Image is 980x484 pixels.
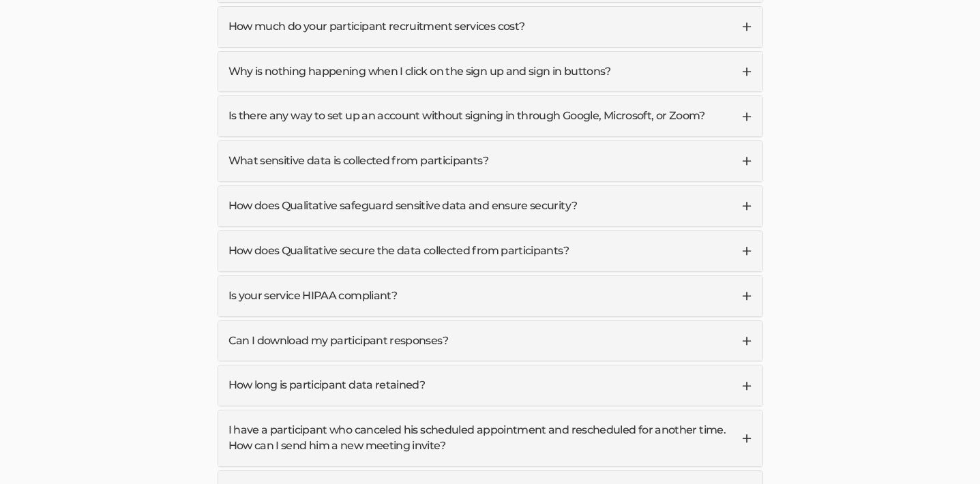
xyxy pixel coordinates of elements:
[218,321,762,361] a: Can I download my participant responses?
[218,410,762,466] a: I have a participant who canceled his scheduled appointment and rescheduled for another time. How...
[218,231,762,271] a: How does Qualitative secure the data collected from participants?
[218,141,762,181] a: What sensitive data is collected from participants?
[218,52,762,92] a: Why is nothing happening when I click on the sign up and sign in buttons?
[218,186,762,226] a: How does Qualitative safeguard sensitive data and ensure security?
[218,276,762,316] a: Is your service HIPAA compliant?
[218,96,762,136] a: Is there any way to set up an account without signing in through Google, Microsoft, or Zoom?
[218,365,762,406] a: How long is participant data retained?
[218,7,762,47] a: How much do your participant recruitment services cost?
